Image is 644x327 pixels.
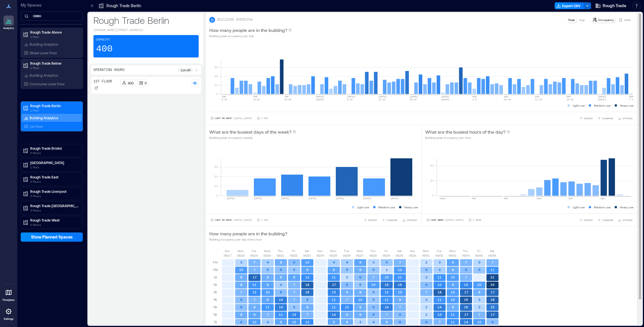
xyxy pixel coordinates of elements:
[473,218,481,222] p: 1 Hour
[371,283,375,286] text: 10
[620,205,634,209] p: Heavy use
[617,217,634,223] button: OPTIONS
[96,43,113,55] p: 400
[209,128,292,135] p: What are the busiest days of the week?
[225,249,230,253] p: Sun
[410,98,417,101] text: 20-26
[280,275,282,279] text: 8
[477,249,480,253] p: Fri
[306,298,308,301] text: 6
[253,275,257,279] text: 17
[216,194,218,197] tspan: 0
[281,197,290,200] text: [DATE]
[478,290,480,294] text: 8
[386,268,388,272] text: 2
[279,298,283,301] text: 14
[596,217,614,223] button: COMPARE
[290,253,298,258] p: 08/22
[492,260,494,264] text: 7
[254,298,256,301] text: 7
[222,95,226,98] text: JUN
[214,297,217,302] p: 4p
[449,249,455,253] p: Wed
[303,253,311,258] p: 08/23
[181,68,191,72] p: 11a - 8p
[293,290,295,294] text: 7
[430,179,433,182] tspan: 20
[378,98,385,101] text: 13-19
[209,237,287,242] p: Building occupancy per day every hour
[401,217,418,223] button: OPTIONS
[490,268,494,272] text: 11
[30,175,78,179] p: Rough Trade East
[329,253,337,258] p: 08/25
[224,253,231,258] p: 08/17
[333,268,335,272] text: 9
[293,275,295,279] text: 9
[356,249,363,253] p: Wed
[452,283,454,286] text: 9
[332,298,336,301] text: 11
[629,98,635,101] text: 7-13
[438,290,442,294] text: 18
[93,79,112,84] p: 1st Floor
[2,305,16,322] a: Settings
[573,103,585,108] p: Light use
[237,253,245,258] p: 08/18
[462,253,469,258] p: 09/04
[594,205,611,209] p: Medium use
[404,205,418,209] p: Heavy use
[603,3,626,9] span: Rough Trade
[30,218,78,222] p: Rough Trade West
[399,298,401,301] text: 8
[488,253,496,258] p: 09/06
[385,298,389,301] text: 11
[425,283,428,286] text: 6
[451,275,455,279] text: 10
[356,253,364,258] p: 08/27
[292,249,295,253] p: Fri
[254,268,256,272] text: 7
[346,290,348,294] text: 8
[261,117,268,120] p: 1 Day
[396,253,403,258] p: 08/30
[250,253,258,258] p: 08/19
[432,194,433,197] tspan: 0
[573,205,585,209] p: Light use
[357,205,369,209] p: Light use
[438,283,442,286] text: 12
[464,290,468,294] text: 17
[308,197,317,200] text: [DATE]
[436,249,442,253] p: Tue
[332,290,336,294] text: 13
[425,128,505,135] p: What are the busiest hours of the day?
[30,179,78,184] p: 0 Floors
[385,283,389,286] text: 15
[1,14,16,32] a: Analytics
[30,208,78,213] p: 2 Floors
[239,268,243,272] text: 10
[425,290,428,294] text: 7
[536,197,542,200] text: 12pm
[267,298,269,301] text: 9
[347,98,352,101] text: 6-12
[397,249,401,253] p: Sat
[330,249,336,253] p: Mon
[214,66,218,69] tspan: 30
[363,197,371,200] text: [DATE]
[535,95,539,98] text: AUG
[440,197,445,200] text: 12am
[504,98,511,101] text: 10-16
[30,82,65,86] p: Concourse Level Floor
[359,275,361,279] text: 6
[31,234,73,240] span: Show Planned Spaces
[435,253,443,258] p: 09/02
[490,249,494,253] p: Sat
[472,95,477,98] text: AUG
[381,217,399,223] button: COMPARE
[214,175,218,178] tspan: 20
[368,218,377,222] span: EXPORT
[305,249,309,253] p: Sat
[465,268,467,272] text: 6
[252,290,256,294] text: 12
